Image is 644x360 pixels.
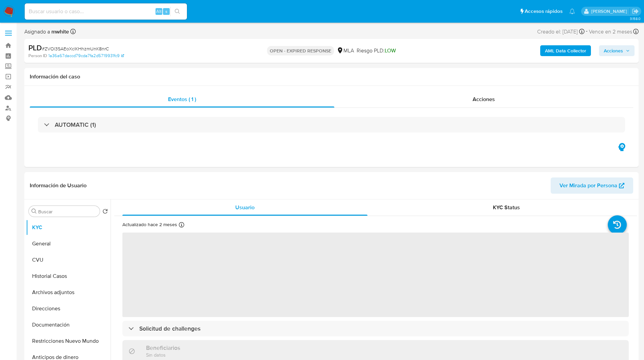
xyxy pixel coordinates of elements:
h3: Beneficiarios [146,344,180,352]
span: Alt [156,8,162,15]
button: search-icon [170,7,184,16]
span: Eventos ( 1 ) [168,95,196,103]
p: matiasagustin.white@mercadolibre.com [591,8,629,15]
button: General [26,236,111,252]
div: Solicitud de challenges [122,321,629,336]
div: AUTOMATIC (1) [38,117,625,133]
h1: Información del caso [30,73,633,80]
span: Asignado a [24,28,69,35]
button: Buscar [31,209,37,214]
b: PLD [28,42,42,53]
span: # ZVOl3SAEoXclKHhzmUnK8nrC [42,45,109,52]
span: s [165,8,167,15]
p: Actualizado hace 2 meses [122,221,177,228]
h1: Información de Usuario [30,182,87,189]
span: ‌ [122,233,629,317]
button: Ver Mirada por Persona [551,177,633,194]
a: 1a36a67daccd79cda7fa2d5719931fc9 [48,53,124,59]
button: Archivos adjuntos [26,284,111,301]
span: Accesos rápidos [525,8,563,15]
button: Documentación [26,317,111,333]
b: Person ID [28,53,47,59]
button: CVU [26,252,111,268]
span: Acciones [473,95,495,103]
span: Vence en 2 meses [589,28,632,35]
b: AML Data Collector [545,45,586,56]
p: Sin datos [146,352,180,358]
span: Riesgo PLD: [357,47,396,54]
button: Volver al orden por defecto [102,209,108,216]
span: KYC Status [493,203,520,211]
button: KYC [26,219,111,236]
h3: Solicitud de challenges [139,325,200,332]
b: mwhite [50,28,69,35]
button: Acciones [599,45,635,56]
span: LOW [385,47,396,54]
button: Historial Casos [26,268,111,284]
span: Ver Mirada por Persona [559,177,617,194]
h3: AUTOMATIC (1) [55,121,96,128]
button: Restricciones Nuevo Mundo [26,333,111,349]
div: Creado el: [DATE] [537,27,585,36]
a: Notificaciones [569,8,575,14]
span: Acciones [604,45,623,56]
span: - [586,27,588,36]
input: Buscar usuario o caso... [25,7,187,16]
a: Salir [632,8,639,15]
input: Buscar [38,209,97,215]
div: MLA [337,47,354,54]
button: Direcciones [26,301,111,317]
button: AML Data Collector [540,45,591,56]
p: OPEN - EXPIRED RESPONSE [267,46,334,55]
span: Usuario [235,203,255,211]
